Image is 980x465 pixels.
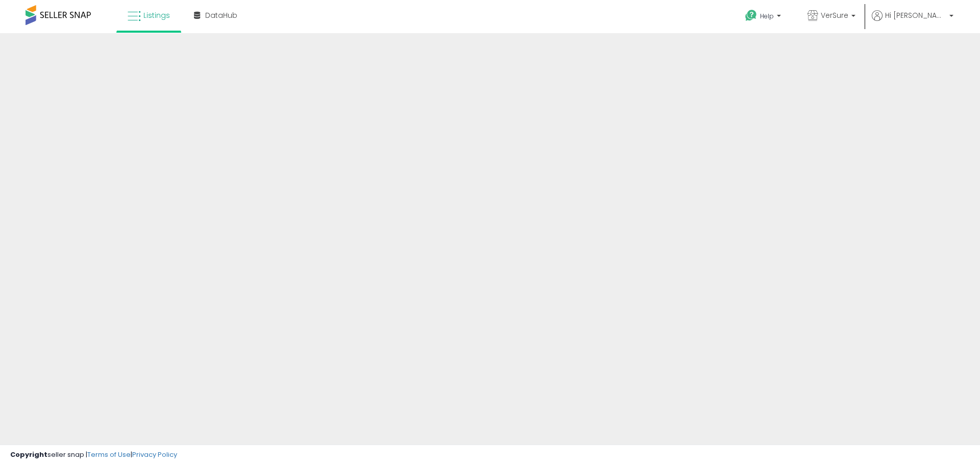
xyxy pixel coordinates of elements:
[10,450,177,460] div: seller snap | |
[872,10,953,33] a: Hi [PERSON_NAME]
[885,10,946,20] span: Hi [PERSON_NAME]
[205,10,237,20] span: DataHub
[87,450,131,459] a: Terms of Use
[745,9,757,22] i: Get Help
[821,10,848,20] span: VerSure
[760,12,774,20] span: Help
[10,450,47,459] strong: Copyright
[132,450,177,459] a: Privacy Policy
[737,2,791,33] a: Help
[143,10,170,20] span: Listings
